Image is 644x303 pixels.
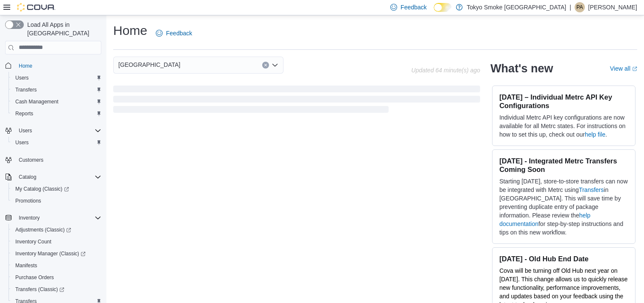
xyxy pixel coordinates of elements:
a: Adjustments (Classic) [12,225,74,235]
a: Feedback [152,25,195,42]
button: Users [9,137,105,149]
span: PA [576,2,583,12]
a: Transfers (Classic) [9,283,105,295]
button: Customers [2,154,105,166]
p: Tokyo Smoke [GEOGRAPHIC_DATA] [467,2,567,12]
a: Inventory Count [12,237,55,247]
a: Cash Management [12,97,62,107]
a: Transfers [12,85,40,95]
button: Home [2,60,105,72]
span: Loading [113,87,480,114]
span: Purchase Orders [15,274,54,281]
a: Inventory Manager (Classic) [9,248,105,260]
span: Feedback [166,29,192,37]
a: Reports [12,109,37,119]
button: Users [9,72,105,84]
a: Users [12,137,32,148]
h3: [DATE] - Old Hub End Date [499,254,628,263]
p: Updated 64 minute(s) ago [411,67,480,74]
span: Manifests [15,262,37,269]
h1: Home [113,22,147,39]
span: Cash Management [12,97,101,107]
span: Feedback [401,3,426,11]
input: Dark Mode [434,3,452,12]
button: Catalog [15,172,40,182]
span: Inventory [19,214,40,221]
a: help file [585,131,605,138]
button: Users [15,126,35,136]
a: Purchase Orders [12,272,57,283]
button: Manifests [9,260,105,272]
a: help documentation [499,212,590,227]
button: Purchase Orders [9,272,105,283]
span: Reports [12,109,101,119]
a: Users [12,73,32,83]
span: Cash Management [15,98,58,105]
span: Manifests [12,260,101,271]
p: Individual Metrc API key configurations are now available for all Metrc states. For instructions ... [499,113,628,139]
span: Users [15,139,29,146]
a: Customers [15,155,47,165]
span: Users [12,73,101,83]
h3: [DATE] – Individual Metrc API Key Configurations [499,93,628,110]
span: Inventory [15,213,101,223]
span: Promotions [12,196,101,206]
span: My Catalog (Classic) [15,186,69,192]
span: Customers [15,154,101,165]
a: Home [15,61,36,71]
span: Inventory Manager (Classic) [12,249,101,259]
a: View allExternal link [610,65,637,72]
button: Cash Management [9,96,105,108]
span: Users [15,74,29,81]
svg: External link [632,66,637,71]
a: Adjustments (Classic) [9,224,105,236]
button: Inventory Count [9,236,105,248]
span: Transfers (Classic) [12,284,101,294]
span: Home [15,60,101,71]
span: Transfers [15,86,37,93]
button: Clear input [262,62,269,69]
span: Inventory Manager (Classic) [15,250,86,257]
span: My Catalog (Classic) [12,184,101,194]
a: Transfers (Classic) [12,284,68,294]
img: Cova [17,3,55,11]
a: Transfers [579,186,604,193]
div: Phoebe Andreason [575,2,585,12]
button: Reports [9,108,105,120]
span: Users [19,127,32,134]
span: Users [12,137,101,148]
p: | [570,2,571,12]
button: Catalog [2,171,105,183]
h2: What's new [490,62,553,75]
span: [GEOGRAPHIC_DATA] [118,60,180,70]
button: Inventory [15,213,43,223]
h3: [DATE] - Integrated Metrc Transfers Coming Soon [499,157,628,174]
span: Transfers [12,85,101,95]
span: Transfers (Classic) [15,286,64,293]
a: My Catalog (Classic) [9,183,105,195]
button: Transfers [9,84,105,96]
span: Promotions [15,197,41,204]
span: Load All Apps in [GEOGRAPHIC_DATA] [24,20,101,37]
p: Starting [DATE], store-to-store transfers can now be integrated with Metrc using in [GEOGRAPHIC_D... [499,177,628,237]
span: Customers [19,157,43,163]
a: Manifests [12,260,40,271]
span: Adjustments (Classic) [15,226,71,233]
span: Reports [15,110,33,117]
p: [PERSON_NAME] [588,2,637,12]
span: Inventory Count [12,237,101,247]
button: Inventory [2,212,105,224]
span: Home [19,63,32,69]
a: Promotions [12,196,45,206]
span: Purchase Orders [12,272,101,283]
a: My Catalog (Classic) [12,184,72,194]
a: Inventory Manager (Classic) [12,249,89,259]
span: Catalog [15,172,101,182]
button: Users [2,125,105,137]
span: Catalog [19,174,36,180]
span: Users [15,126,101,136]
span: Adjustments (Classic) [12,225,101,235]
button: Promotions [9,195,105,207]
span: Inventory Count [15,238,52,245]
